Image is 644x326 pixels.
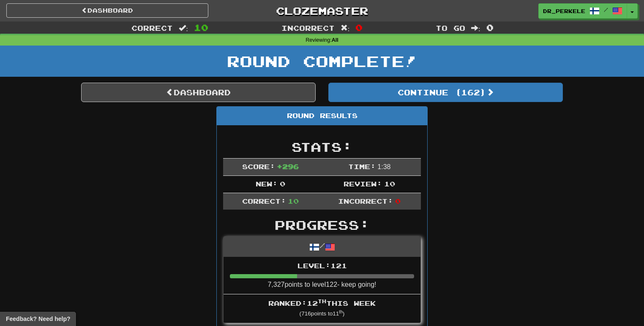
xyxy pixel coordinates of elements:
span: 10 [194,22,208,32]
span: 10 [384,180,395,188]
a: Dashboard [6,3,208,18]
div: / [224,237,420,256]
span: 0 [486,22,494,32]
span: Open feedback widget [6,315,70,323]
a: Dashboard [81,83,316,102]
span: New: [256,180,278,188]
span: : [179,24,188,32]
span: Score: [242,162,275,170]
span: : [341,24,350,32]
sup: th [318,298,326,304]
li: 7,327 points to level 122 - keep going! [224,257,420,295]
span: / [604,7,608,13]
span: dr_perkele [543,7,585,15]
span: Correct [131,24,173,32]
span: : [471,24,480,32]
span: Incorrect [281,24,335,32]
span: To go [436,24,465,32]
sup: th [339,310,343,314]
a: dr_perkele / [538,3,627,19]
span: Ranked: 12 this week [268,299,376,307]
span: 0 [355,22,363,32]
h2: Progress: [223,218,421,232]
span: Review: [344,180,382,188]
span: + 296 [277,162,299,170]
span: 1 : 38 [377,163,390,170]
h2: Stats: [223,140,421,154]
small: ( 716 points to 11 ) [300,310,345,317]
span: Incorrect: [338,197,393,205]
span: 0 [395,197,401,205]
span: 10 [288,197,299,205]
span: Correct: [242,197,286,205]
span: Time: [348,162,376,170]
h1: Round Complete! [3,53,641,70]
span: Level: 121 [297,261,347,269]
div: Round Results [217,107,427,125]
a: Clozemaster [221,3,423,18]
button: Continue (162) [328,83,563,102]
span: 0 [280,180,285,188]
strong: All [332,37,338,43]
